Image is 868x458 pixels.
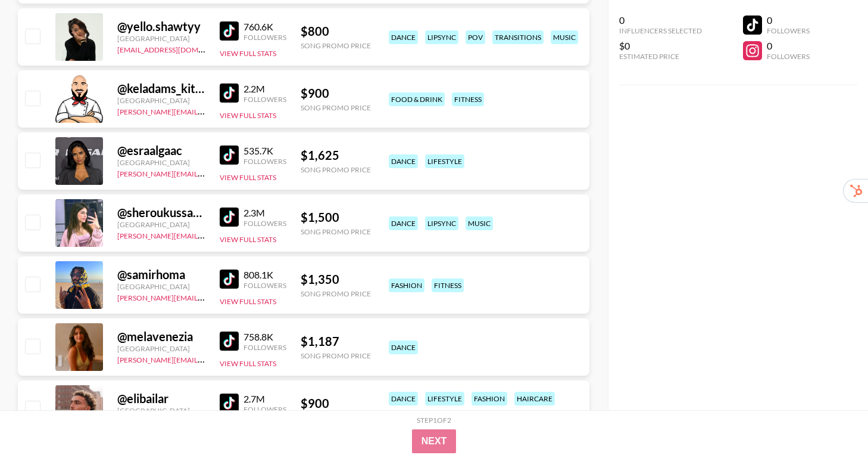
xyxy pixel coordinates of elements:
[220,83,239,103] img: TikTok
[301,272,371,287] div: $ 1,350
[220,235,276,244] button: View Full Stats
[220,208,239,227] img: TikTok
[117,391,205,406] div: @ elibailar
[301,41,371,50] div: Song Promo Price
[389,154,418,168] div: dance
[301,210,371,225] div: $ 1,500
[767,40,810,52] div: 0
[220,394,239,413] img: TikTok
[243,281,286,290] div: Followers
[425,216,458,230] div: lipsync
[117,220,205,229] div: [GEOGRAPHIC_DATA]
[220,359,276,368] button: View Full Stats
[389,341,418,354] div: dance
[514,392,555,406] div: haircare
[243,343,286,352] div: Followers
[243,331,286,343] div: 758.8K
[117,34,205,43] div: [GEOGRAPHIC_DATA]
[452,92,484,106] div: fitness
[117,96,205,105] div: [GEOGRAPHIC_DATA]
[301,86,371,101] div: $ 900
[301,334,371,349] div: $ 1,187
[767,14,810,26] div: 0
[389,92,445,106] div: food & drink
[117,229,350,240] a: [PERSON_NAME][EMAIL_ADDRESS][PERSON_NAME][DOMAIN_NAME]
[389,216,418,230] div: dance
[389,392,418,406] div: dance
[220,49,276,58] button: View Full Stats
[220,146,239,165] img: TikTok
[243,219,286,228] div: Followers
[243,405,286,414] div: Followers
[117,105,294,116] a: [PERSON_NAME][EMAIL_ADDRESS][DOMAIN_NAME]
[301,351,371,360] div: Song Promo Price
[243,269,286,281] div: 808.1K
[425,30,458,44] div: lipsync
[220,332,239,351] img: TikTok
[243,393,286,405] div: 2.7M
[412,429,457,453] button: Next
[619,14,702,26] div: 0
[301,227,371,236] div: Song Promo Price
[389,278,424,292] div: fashion
[466,30,485,44] div: pov
[466,216,493,230] div: music
[301,24,371,39] div: $ 800
[389,30,418,44] div: dance
[301,103,371,112] div: Song Promo Price
[117,19,205,34] div: @ yello.shawtyy
[117,291,294,302] a: [PERSON_NAME][EMAIL_ADDRESS][DOMAIN_NAME]
[220,297,276,306] button: View Full Stats
[301,289,371,298] div: Song Promo Price
[220,173,276,182] button: View Full Stats
[117,81,205,96] div: @ keladams_kitchen
[117,267,205,282] div: @ samirhoma
[220,270,239,289] img: TikTok
[243,207,286,219] div: 2.3M
[220,111,276,120] button: View Full Stats
[117,205,205,220] div: @ sheroukussama12
[117,329,205,344] div: @ melavenezia
[220,21,239,41] img: TikTok
[117,167,350,178] a: [PERSON_NAME][EMAIL_ADDRESS][PERSON_NAME][DOMAIN_NAME]
[243,83,286,95] div: 2.2M
[243,95,286,104] div: Followers
[767,52,810,61] div: Followers
[619,52,702,61] div: Estimated Price
[301,165,371,174] div: Song Promo Price
[117,158,205,167] div: [GEOGRAPHIC_DATA]
[243,33,286,42] div: Followers
[492,30,544,44] div: transitions
[619,40,702,52] div: $0
[425,154,464,168] div: lifestyle
[117,353,350,364] a: [PERSON_NAME][EMAIL_ADDRESS][PERSON_NAME][DOMAIN_NAME]
[425,392,464,406] div: lifestyle
[243,157,286,166] div: Followers
[117,43,237,54] a: [EMAIL_ADDRESS][DOMAIN_NAME]
[243,21,286,33] div: 760.6K
[301,148,371,163] div: $ 1,625
[808,398,854,444] iframe: Drift Widget Chat Controller
[243,145,286,157] div: 535.7K
[301,396,371,411] div: $ 900
[472,392,507,406] div: fashion
[117,143,205,158] div: @ esraalgaac
[117,282,205,291] div: [GEOGRAPHIC_DATA]
[619,26,702,35] div: Influencers Selected
[551,30,578,44] div: music
[767,26,810,35] div: Followers
[117,406,205,415] div: [GEOGRAPHIC_DATA]
[117,344,205,353] div: [GEOGRAPHIC_DATA]
[432,278,464,292] div: fitness
[417,416,451,425] div: Step 1 of 2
